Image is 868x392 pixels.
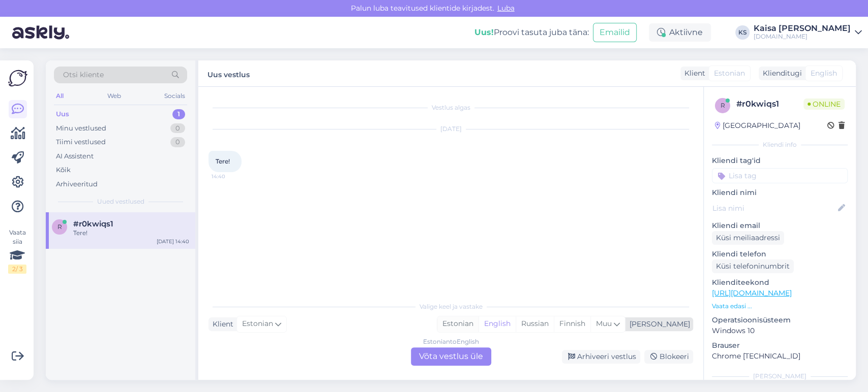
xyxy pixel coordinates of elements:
div: All [54,89,66,103]
div: Klienditugi [759,68,802,79]
div: Vestlus algas [208,103,693,112]
div: [PERSON_NAME] [712,372,848,381]
div: 1 [172,109,185,119]
div: Tiimi vestlused [56,137,106,147]
div: [GEOGRAPHIC_DATA] [715,120,800,131]
div: Arhiveeritud [56,179,98,189]
div: Minu vestlused [56,123,106,134]
span: 14:40 [212,173,250,180]
div: Tere! [73,228,189,238]
div: Kõik [56,165,71,175]
a: Kaisa [PERSON_NAME][DOMAIN_NAME] [754,24,862,41]
div: Proovi tasuta juba täna: [474,26,589,39]
span: English [811,68,837,79]
span: Otsi kliente [63,70,104,80]
p: Windows 10 [712,325,848,336]
span: Online [803,99,845,110]
span: Estonian [242,318,273,330]
div: Socials [162,89,187,103]
div: Klient [680,68,705,79]
span: Tere! [216,157,230,165]
label: Uus vestlus [207,67,250,80]
p: Operatsioonisüsteem [712,315,848,325]
p: Klienditeekond [712,277,848,288]
div: Aktiivne [649,23,711,42]
div: Klient [208,319,233,330]
div: Blokeeri [644,350,693,364]
span: Estonian [714,68,745,79]
input: Lisa nimi [712,203,836,214]
div: # r0kwiqs1 [736,98,803,110]
div: [PERSON_NAME] [625,319,690,330]
div: KS [735,25,750,40]
div: [DATE] 14:40 [157,238,189,245]
b: Uus! [474,27,494,37]
span: r [57,223,62,231]
div: English [478,316,516,332]
div: Web [105,89,123,103]
div: 0 [170,123,185,134]
div: Võta vestlus üle [411,347,491,366]
p: Kliendi telefon [712,249,848,259]
input: Lisa tag [712,168,848,183]
img: Askly Logo [8,69,27,88]
span: Muu [596,319,612,328]
div: 2 / 3 [8,265,26,274]
div: AI Assistent [56,151,94,161]
p: Kliendi email [712,220,848,231]
div: Estonian to English [423,337,479,346]
button: Emailid [593,23,637,42]
p: Kliendi nimi [712,187,848,198]
div: Kliendi info [712,140,848,149]
div: [DOMAIN_NAME] [754,32,851,41]
span: Uued vestlused [97,197,144,206]
p: Brauser [712,340,848,351]
span: Luba [494,4,518,13]
div: Valige keel ja vastake [208,302,693,311]
div: Küsi telefoninumbrit [712,259,794,273]
span: #r0kwiqs1 [73,219,113,228]
div: Vaata siia [8,228,26,274]
p: Vaata edasi ... [712,302,848,311]
div: Arhiveeri vestlus [562,350,640,364]
p: Kliendi tag'id [712,155,848,166]
div: Estonian [437,316,478,332]
div: [DATE] [208,124,693,134]
div: 0 [170,137,185,147]
a: [URL][DOMAIN_NAME] [712,288,792,298]
div: Uus [56,109,69,119]
p: Chrome [TECHNICAL_ID] [712,351,848,362]
div: Finnish [554,316,590,332]
div: Kaisa [PERSON_NAME] [754,24,851,32]
div: Küsi meiliaadressi [712,231,784,245]
div: Russian [516,316,554,332]
span: r [721,102,725,109]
